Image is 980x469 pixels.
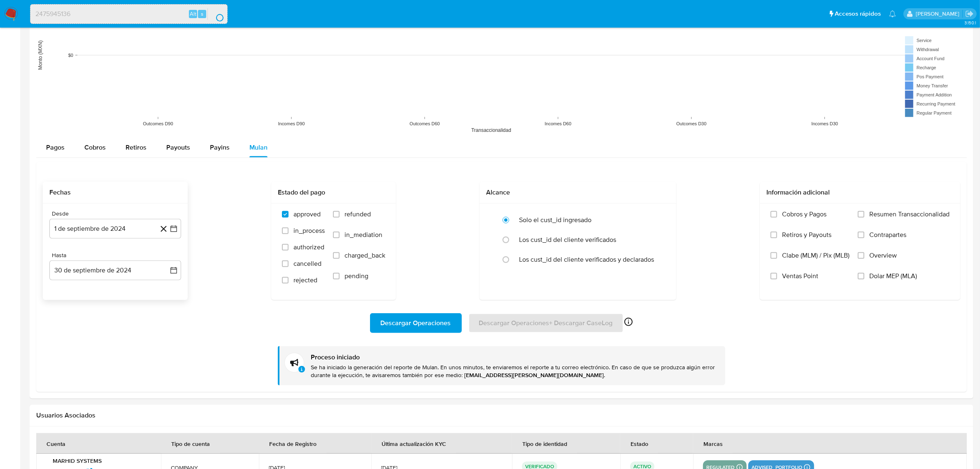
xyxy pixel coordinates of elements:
[207,8,224,20] button: search-icon
[835,9,881,18] span: Accesos rápidos
[889,10,896,17] a: Notificaciones
[36,411,967,420] h2: Usuarios Asociados
[30,9,227,19] input: Buscar usuario o caso...
[201,10,203,18] span: s
[190,10,196,18] span: Alt
[916,10,962,18] p: marianathalie.grajeda@mercadolibre.com.mx
[964,19,976,26] span: 3.150.1
[965,9,974,18] a: Salir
